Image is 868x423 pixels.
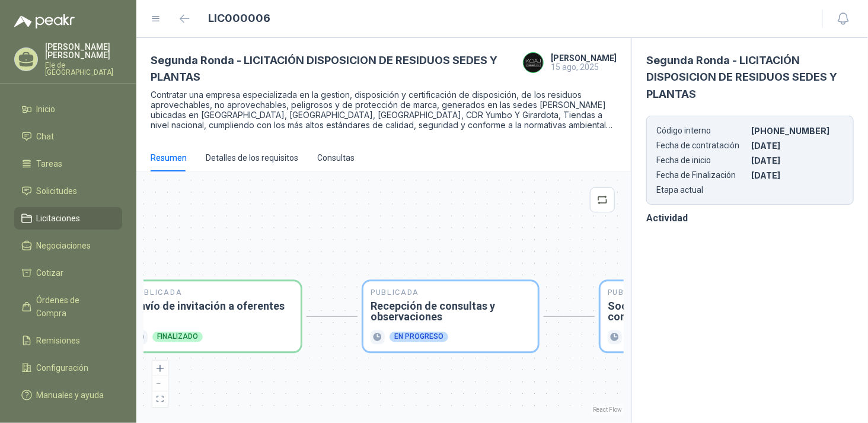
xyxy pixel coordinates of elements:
div: Finalizado [152,332,203,342]
h3: Actividad [646,211,854,225]
p: Fecha de Finalización [656,170,749,180]
div: PublicadaRecepción de consultas y observacionesEn progreso [363,281,538,351]
span: Negociaciones [37,239,91,252]
p: 15 ago, 2025 [551,62,617,72]
a: Tareas [14,152,122,175]
button: retweet [590,187,615,212]
div: Resumen [151,151,187,164]
div: Consultas [317,151,355,164]
div: En progreso [390,332,448,342]
p: Publicada [608,288,768,296]
span: Remisiones [37,334,81,347]
p: [DATE] [751,170,844,180]
a: Configuración [14,357,122,379]
p: Código interno [656,126,749,136]
a: React Flow attribution [593,406,622,413]
div: PublicadaSocialización de respuestas a consultas y observaciones [601,281,775,351]
button: zoom in [152,361,168,376]
a: Chat [14,125,122,148]
h3: Envío de invitación a oferentes [133,301,293,311]
h3: Recepción de consultas y observaciones [371,301,531,322]
h3: Segunda Ronda - LICITACIÓN DISPOSICION DE RESIDUOS SEDES Y PLANTAS [646,52,854,103]
p: Contratar una empresa especializada en la gestion, disposición y certificación de disposición, de... [151,90,617,130]
a: Remisiones [14,329,122,352]
div: React Flow controls [152,361,168,407]
h4: [PERSON_NAME] [551,54,617,62]
p: [PHONE_NUMBER] [751,126,844,136]
span: Manuales y ayuda [37,389,104,402]
span: Órdenes de Compra [37,294,111,320]
span: Solicitudes [37,185,78,198]
p: Etapa actual [656,185,749,195]
span: Cotizar [37,266,64,279]
p: Publicada [371,288,531,296]
a: Órdenes de Compra [14,289,122,325]
button: zoom out [152,376,168,392]
span: Inicio [37,103,56,116]
div: PublicadaEnvío de invitación a oferentesFinalizado [126,281,301,351]
a: Solicitudes [14,180,122,202]
button: fit view [152,392,168,407]
h1: LIC000006 [209,10,271,27]
p: Ele de [GEOGRAPHIC_DATA] [45,62,122,76]
div: Detalles de los requisitos [206,151,298,164]
span: Licitaciones [37,212,81,225]
span: Tareas [37,157,63,170]
h3: Socialización de respuestas a consultas y observaciones [608,301,768,322]
p: Fecha de inicio [656,155,749,166]
span: Configuración [37,361,89,374]
span: Chat [37,130,55,143]
p: [DATE] [751,141,844,151]
img: Logo peakr [14,14,75,28]
a: Inicio [14,98,122,120]
img: Company Logo [524,53,543,72]
p: Publicada [133,288,293,296]
p: [DATE] [751,155,844,166]
h3: Segunda Ronda - LICITACIÓN DISPOSICION DE RESIDUOS SEDES Y PLANTAS [151,52,523,86]
a: Licitaciones [14,207,122,230]
a: Negociaciones [14,234,122,257]
p: Fecha de contratación [656,141,749,151]
a: Manuales y ayuda [14,384,122,406]
a: Cotizar [14,262,122,284]
p: [PERSON_NAME] [PERSON_NAME] [45,43,122,59]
